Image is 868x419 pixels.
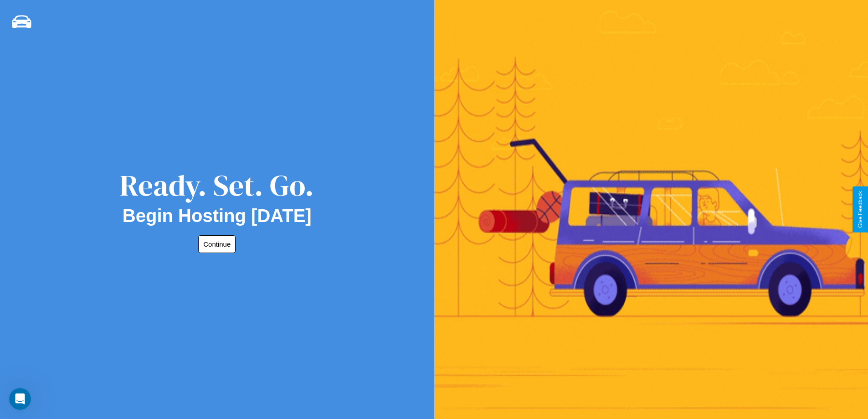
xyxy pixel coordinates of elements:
div: Ready. Set. Go. [120,165,314,206]
button: Continue [198,235,236,253]
div: Give Feedback [857,191,863,228]
h2: Begin Hosting [DATE] [123,206,312,226]
iframe: Intercom live chat [9,388,31,410]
